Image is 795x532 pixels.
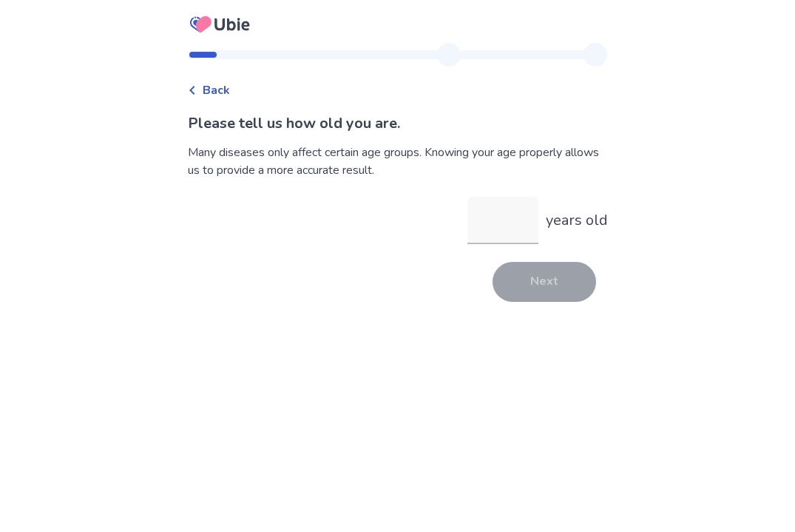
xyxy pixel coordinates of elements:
span: years old [546,210,608,230]
input: years old [467,197,538,244]
button: Next [493,262,596,302]
span: Please tell us how old you are. [188,113,400,133]
span: Many diseases only affect certain age groups. Knowing your age properly allows us to provide a mo... [188,144,602,178]
span: Back [203,82,230,98]
span: Next [530,275,558,289]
